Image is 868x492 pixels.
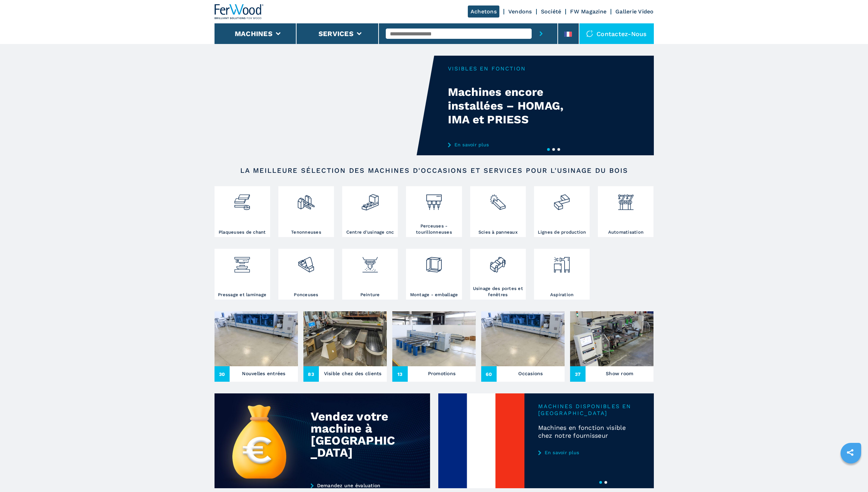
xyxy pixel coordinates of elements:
[615,8,654,15] a: Gallerie Video
[425,250,443,274] img: montaggio_imballaggio_2.png
[311,411,400,459] div: Vendez votre machine à [GEOGRAPHIC_DATA]
[236,166,632,175] h2: LA MEILLEURE SÉLECTION DES MACHINES D'OCCASIONS ET SERVICES POUR L'USINAGE DU BOIS
[428,369,456,378] h3: Promotions
[534,249,590,300] a: Aspiration
[541,8,562,15] a: Société
[598,186,653,237] a: Automatisation
[472,286,524,298] h3: Usinage des portes et fenêtres
[242,369,285,378] h3: Nouvelles entrées
[215,366,230,382] span: 30
[215,311,298,382] a: Nouvelles entrées30Nouvelles entrées
[570,366,586,382] span: 37
[468,5,499,18] a: Achetons
[448,142,582,147] a: En savoir plus
[392,311,476,382] a: Promotions13Promotions
[553,250,571,274] img: aspirazione_1.png
[361,188,379,211] img: centro_di_lavoro_cnc_2.png
[518,369,543,378] h3: Occasions
[410,292,458,298] h3: Montage - emballage
[219,229,266,235] h3: Plaqueuses de chant
[215,56,434,155] video: Your browser does not support the video tag.
[233,188,251,211] img: bordatrici_1.png
[570,311,653,366] img: Show room
[215,4,264,19] img: Ferwood
[552,148,555,151] button: 2
[346,229,394,235] h3: Centre d'usinage cnc
[606,369,633,378] h3: Show room
[570,8,606,15] a: FW Magazine
[532,23,551,44] button: submit-button
[534,186,590,237] a: Lignes de production
[392,366,408,382] span: 13
[324,369,382,378] h3: Visible chez des clients
[360,292,380,298] h3: Peinture
[311,483,405,488] a: Demandez une évaluation
[303,311,387,366] img: Visible chez des clients
[481,366,497,382] span: 60
[438,393,524,488] img: Machines en fonction visible chez notre fournisseur
[342,249,398,300] a: Peinture
[215,249,270,300] a: Pressage et laminage
[406,186,462,237] a: Perceuses - tourillonneuses
[425,188,443,211] img: foratrici_inseritrici_2.png
[297,188,315,211] img: squadratrici_2.png
[508,8,532,15] a: Vendons
[538,450,640,455] a: En savoir plus
[303,366,319,382] span: 83
[392,311,476,366] img: Promotions
[319,30,354,38] button: Services
[586,30,593,37] img: Contactez-nous
[547,148,550,151] button: 1
[481,311,565,382] a: Occasions60Occasions
[278,186,334,237] a: Tenonneuses
[303,311,387,382] a: Visible chez des clients83Visible chez des clients
[553,188,571,211] img: linee_di_produzione_2.png
[489,250,507,274] img: lavorazione_porte_finestre_2.png
[604,481,607,484] button: 2
[294,292,318,298] h3: Ponceuses
[470,186,526,237] a: Scies à panneaux
[470,249,526,300] a: Usinage des portes et fenêtres
[570,311,653,382] a: Show room37Show room
[297,250,315,274] img: levigatrici_2.png
[842,444,859,461] a: sharethis
[599,481,602,484] button: 1
[233,250,251,274] img: pressa-strettoia.png
[218,292,266,298] h3: Pressage et laminage
[557,148,560,151] button: 3
[608,229,644,235] h3: Automatisation
[408,223,460,235] h3: Perceuses - tourillonneuses
[342,186,398,237] a: Centre d'usinage cnc
[478,229,518,235] h3: Scies à panneaux
[278,249,334,300] a: Ponceuses
[579,23,654,44] div: Contactez-nous
[215,393,430,488] img: Vendez votre machine à ferwood
[550,292,574,298] h3: Aspiration
[215,311,298,366] img: Nouvelles entrées
[481,311,565,366] img: Occasions
[538,229,586,235] h3: Lignes de production
[406,249,462,300] a: Montage - emballage
[291,229,321,235] h3: Tenonneuses
[235,30,273,38] button: Machines
[617,188,635,211] img: automazione.png
[489,188,507,211] img: sezionatrici_2.png
[215,186,270,237] a: Plaqueuses de chant
[361,250,379,274] img: verniciatura_1.png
